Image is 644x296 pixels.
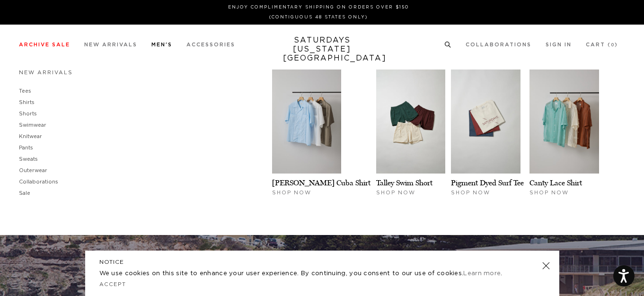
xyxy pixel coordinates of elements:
[546,42,572,47] a: Sign In
[19,191,30,196] a: Sale
[99,258,545,266] h5: NOTICE
[451,178,524,187] a: Pigment Dyed Surf Tee
[611,43,615,47] small: 0
[151,42,172,47] a: Men's
[186,42,235,47] a: Accessories
[272,178,371,187] a: [PERSON_NAME] Cuba Shirt
[19,111,37,116] a: Shorts
[376,178,432,187] a: Talley Swim Short
[23,14,614,21] p: (Contiguous 48 States Only)
[19,168,47,173] a: Outerwear
[99,269,512,279] p: We use cookies on this site to enhance your user experience. By continuing, you consent to our us...
[84,42,137,47] a: New Arrivals
[23,4,614,11] p: Enjoy Complimentary Shipping on Orders Over $150
[19,157,38,162] a: Sweats
[19,42,70,47] a: Archive Sale
[19,134,42,139] a: Knitwear
[19,88,31,94] a: Tees
[19,122,46,128] a: Swimwear
[529,178,582,187] a: Canty Lace Shirt
[586,42,618,47] a: Cart (0)
[19,100,35,105] a: Shirts
[99,282,127,287] a: Accept
[19,145,33,150] a: Pants
[466,42,531,47] a: Collaborations
[19,70,73,75] a: New Arrivals
[463,270,501,277] a: Learn more
[19,179,58,184] a: Collaborations
[283,36,361,63] a: SATURDAYS[US_STATE][GEOGRAPHIC_DATA]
